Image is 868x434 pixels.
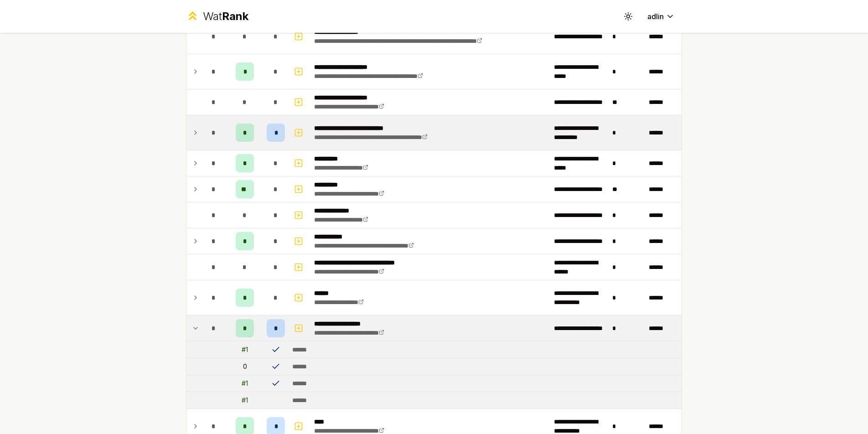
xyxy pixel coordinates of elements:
[222,10,248,23] span: Rank
[203,9,248,24] div: Wat
[647,11,664,22] span: adlin
[242,345,248,354] div: # 1
[227,358,263,375] td: 0
[186,9,248,24] a: WatRank
[242,379,248,388] div: # 1
[242,396,248,405] div: # 1
[640,8,682,25] button: adlin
